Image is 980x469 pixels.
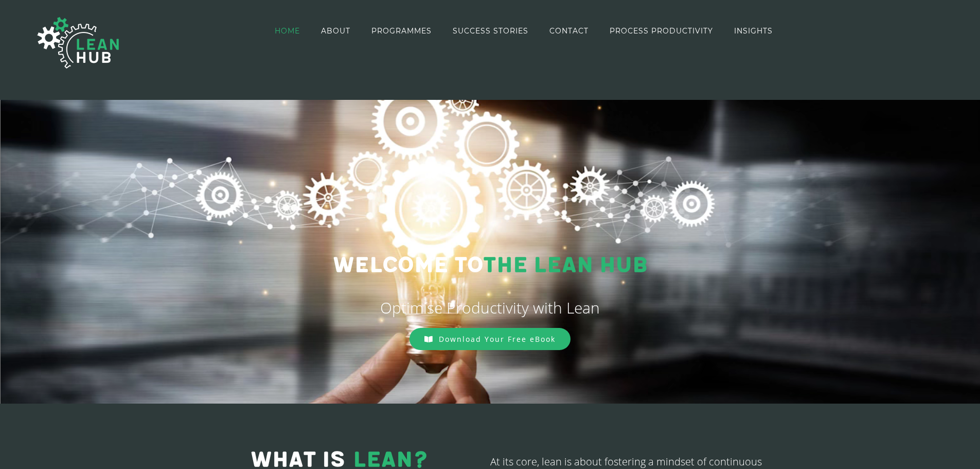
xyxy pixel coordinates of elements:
[734,27,773,34] span: INSIGHTS
[371,1,432,60] a: PROGRAMMES
[439,334,556,344] span: Download Your Free eBook
[371,27,432,34] span: PROGRAMMES
[275,27,300,34] span: HOME
[734,1,773,60] a: INSIGHTS
[275,1,300,60] a: HOME
[321,27,350,34] span: ABOUT
[453,1,528,60] a: SUCCESS STORIES
[380,297,600,318] span: Optimise Productivity with Lean
[483,252,647,279] span: THE LEAN HUB
[27,6,130,79] img: The Lean Hub | Optimising productivity with Lean Logo
[321,1,350,60] a: ABOUT
[275,1,773,60] nav: Main Menu
[333,252,483,279] span: Welcome to
[549,27,589,34] span: CONTACT
[549,1,589,60] a: CONTACT
[610,1,713,60] a: PROCESS PRODUCTIVITY
[409,328,571,350] a: Download Your Free eBook
[610,27,713,34] span: PROCESS PRODUCTIVITY
[453,27,528,34] span: SUCCESS STORIES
